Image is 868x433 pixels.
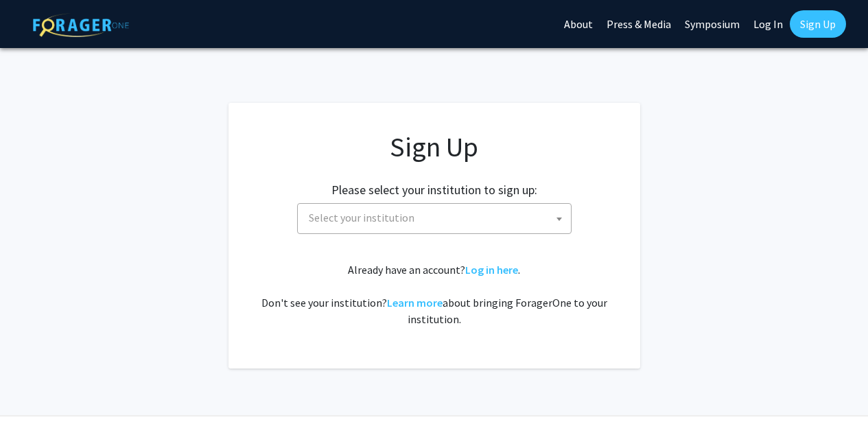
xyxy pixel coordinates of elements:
div: Already have an account? . Don't see your institution? about bringing ForagerOne to your institut... [256,261,613,327]
h2: Please select your institution to sign up: [331,183,537,198]
a: Log in here [465,263,518,277]
span: Select your institution [297,203,572,234]
span: Select your institution [303,204,571,232]
a: Learn more about bringing ForagerOne to your institution [387,296,443,309]
img: ForagerOne Logo [33,13,129,37]
a: Sign Up [790,10,846,38]
span: Select your institution [309,211,414,224]
h1: Sign Up [256,130,613,163]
